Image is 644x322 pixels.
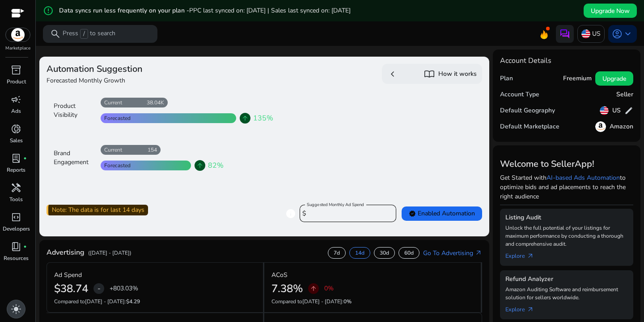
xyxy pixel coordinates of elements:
[189,6,351,15] span: PPC last synced on: [DATE] | Sales last synced on: [DATE]
[595,71,633,86] button: Upgrade
[500,91,539,99] h5: Account Type
[355,249,364,256] p: 14d
[612,29,623,39] span: account_circle
[423,248,482,258] a: Go To Advertisingarrow_outward
[402,206,482,221] button: verifiedEnabled Automation
[11,241,21,252] span: book_4
[380,249,389,256] p: 30d
[5,45,30,52] p: Marketplace
[147,99,168,106] div: 38.04K
[475,249,482,256] span: arrow_outward
[11,107,21,115] p: Ads
[3,225,30,233] p: Developers
[23,157,27,160] span: fiber_manual_record
[148,146,161,153] div: 154
[592,26,601,41] p: US
[438,70,477,78] h5: How it works
[505,301,541,314] a: Explorearrow_outward
[43,5,54,16] mat-icon: error_outline
[302,209,306,218] span: $
[59,7,351,15] h5: Data syncs run less frequently on your plan -
[527,252,534,260] span: arrow_outward
[11,304,21,314] span: light_mode
[324,285,334,292] p: 0%
[101,99,122,106] div: Current
[85,298,125,305] span: [DATE] - [DATE]
[54,282,88,295] h2: $38.74
[50,29,61,39] span: search
[505,224,628,248] p: Unlock the full potential of your listings for maximum performance by conducting a thorough and c...
[10,136,23,144] p: Sales
[47,205,148,215] div: Note: The data is for last 14 days
[9,195,23,203] p: Tools
[4,254,29,262] p: Resources
[500,107,555,115] h5: Default Geography
[610,123,633,131] h5: Amazon
[97,283,101,294] span: -
[126,298,140,305] span: $4.29
[23,245,27,248] span: fiber_manual_record
[6,28,30,41] img: amazon.svg
[591,6,630,16] span: Upgrade Now
[404,249,414,256] p: 60d
[500,123,559,131] h5: Default Marketplace
[334,249,340,256] p: 7d
[7,78,26,86] p: Product
[600,106,609,115] img: us.svg
[302,298,342,305] span: [DATE] - [DATE]
[11,212,21,223] span: code_blocks
[54,102,95,120] div: Product Visibility
[54,270,82,280] p: Ad Spend
[11,182,21,193] span: handyman
[343,298,352,305] span: 0%
[387,69,398,79] span: chevron_left
[602,74,626,83] span: Upgrade
[7,166,25,174] p: Reports
[505,276,628,283] h5: Refund Analyzer
[505,248,541,260] a: Explorearrow_outward
[241,115,249,122] span: arrow_upward
[500,57,633,65] h4: Account Details
[505,214,628,222] h5: Listing Audit
[424,69,435,79] span: import_contacts
[409,210,416,217] span: verified
[47,76,261,85] h4: Forecasted Monthly Growth
[54,297,256,305] p: Compared to :
[11,94,21,105] span: campaign
[584,4,637,18] button: Upgrade Now
[11,65,21,75] span: inventory_2
[616,91,633,99] h5: Seller
[500,159,633,169] h3: Welcome to SellerApp!
[285,208,296,219] span: info
[11,124,21,134] span: donut_small
[505,285,628,301] p: Amazon Auditing Software and reimbursement solution for sellers worldwide.
[581,29,590,38] img: us.svg
[409,209,475,218] span: Enabled Automation
[527,306,534,313] span: arrow_outward
[54,149,95,167] div: Brand Engagement
[310,285,317,292] span: arrow_upward
[47,248,85,257] h4: Advertising
[595,121,606,132] img: amazon.svg
[500,75,513,83] h5: Plan
[88,249,131,257] p: ([DATE] - [DATE])
[11,153,21,164] span: lab_profile
[271,297,474,305] p: Compared to :
[307,202,364,208] mat-label: Suggested Monthly Ad Spend
[63,29,115,39] p: Press to search
[110,285,138,292] p: +803.03%
[101,162,131,169] div: Forecasted
[80,29,88,39] span: /
[624,106,633,115] span: edit
[612,107,621,115] h5: US
[196,162,203,169] span: arrow_upward
[47,64,261,74] h3: Automation Suggestion
[271,282,303,295] h2: 7.38%
[623,29,633,39] span: keyboard_arrow_down
[547,173,620,182] a: AI-based Ads Automation
[563,75,592,83] h5: Freemium
[101,146,122,153] div: Current
[208,160,224,171] span: 82%
[101,115,131,122] div: Forecasted
[253,113,273,124] span: 135%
